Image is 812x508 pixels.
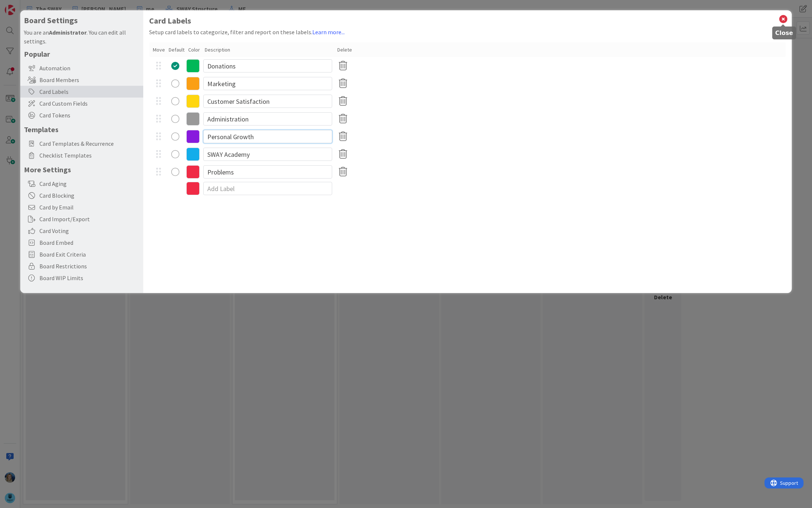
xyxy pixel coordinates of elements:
[203,112,332,126] input: Edit Label
[169,46,184,54] div: Default
[49,29,87,36] b: Administrator
[15,1,34,10] span: Support
[775,29,793,36] h5: Close
[39,238,140,247] span: Board Embed
[39,99,140,108] span: Card Custom Fields
[20,74,143,86] div: Board Members
[149,16,786,25] h1: Card Labels
[203,59,332,73] input: Edit Label
[39,203,140,212] span: Card by Email
[24,16,140,25] h4: Board Settings
[24,165,140,174] h5: More Settings
[39,151,140,160] span: Checklist Templates
[24,28,140,46] div: You are an . You can edit all settings.
[20,62,143,74] div: Automation
[20,272,143,284] div: Board WIP Limits
[24,125,140,134] h5: Templates
[20,178,143,190] div: Card Aging
[203,130,332,143] input: Edit Label
[203,148,332,161] input: Edit Label
[39,111,140,120] span: Card Tokens
[149,28,786,36] div: Setup card labels to categorize, filter and report on these labels.
[24,49,140,59] h5: Popular
[203,182,332,195] input: Add Label
[39,139,140,148] span: Card Templates & Recurrence
[20,213,143,225] div: Card Import/Export
[203,165,332,179] input: Edit Label
[337,46,352,54] div: Delete
[188,46,201,54] div: Color
[20,86,143,98] div: Card Labels
[39,262,140,271] span: Board Restrictions
[39,250,140,259] span: Board Exit Criteria
[203,77,332,90] input: Edit Label
[39,226,140,235] span: Card Voting
[153,46,165,54] div: Move
[205,46,334,54] div: Description
[203,95,332,108] input: Edit Label
[312,28,345,36] a: Learn more...
[20,190,143,201] div: Card Blocking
